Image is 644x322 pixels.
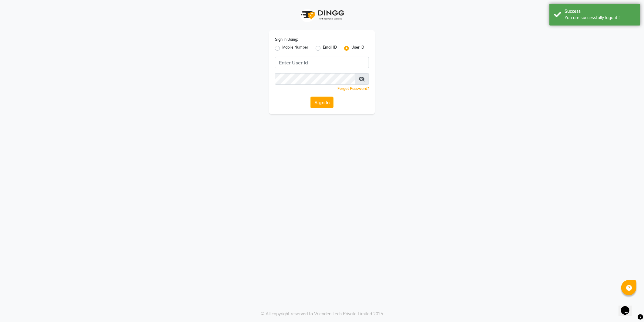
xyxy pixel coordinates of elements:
div: You are successfully logout !! [565,15,636,21]
iframe: chat widget [619,298,638,316]
label: Sign In Using: [275,37,298,42]
a: Forgot Password? [337,86,369,91]
img: logo1.svg [298,6,346,24]
div: Success [565,8,636,15]
label: Mobile Number [282,45,308,52]
label: Email ID [323,45,337,52]
button: Sign In [310,97,334,108]
input: Username [275,57,369,68]
input: Username [275,73,355,85]
label: User ID [351,45,364,52]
